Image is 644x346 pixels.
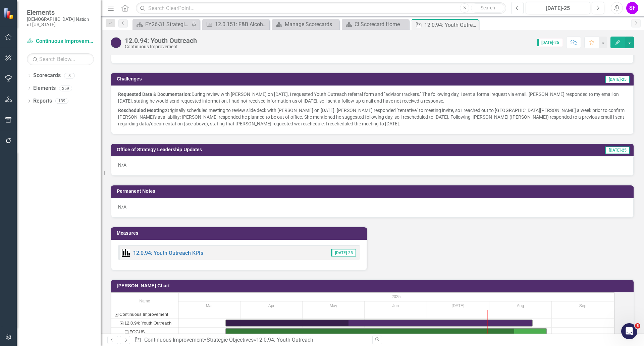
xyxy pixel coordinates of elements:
[117,231,364,236] h3: Measures
[215,20,268,28] div: 12.0.151: F&B Alcohol Inventory Control Process (DCR) KPIs
[27,16,94,27] small: [DEMOGRAPHIC_DATA] Nation of [US_STATE]
[285,20,337,28] div: Manage Scorecards
[33,72,61,79] a: Scorecards
[178,301,240,310] div: Mar
[122,249,130,257] img: Performance Management
[240,301,303,310] div: Apr
[528,4,588,12] div: [DATE]-25
[117,147,512,152] h3: Office of Strategy Leadership Updates
[225,328,547,335] div: Task: Start date: 2025-03-24 End date: 2025-08-29
[111,319,178,327] div: 12.0.94: Youth Outreach
[118,204,627,210] p: N/A
[471,3,504,13] button: Search
[133,250,203,256] a: 12.0.94: Youth Outreach KPIs
[64,73,75,78] div: 8
[111,310,178,319] div: Task: Continuous Improvement Start date: 2025-03-24 End date: 2025-03-25
[119,310,168,319] div: Continuous Improvement
[118,108,166,113] strong: Rescheduled Meeting:
[33,84,56,92] a: Elements
[59,85,72,91] div: 259
[3,7,15,19] img: ClearPoint Strategy
[626,2,638,14] button: SF
[134,20,190,28] a: FY26-31 Strategic Plan
[144,337,204,343] a: Continuous Improvement
[481,5,495,10] span: Search
[117,283,630,288] h3: [PERSON_NAME] Chart
[178,293,614,301] div: 2025
[111,328,178,336] div: FOCUS
[27,38,94,45] a: Continuous Improvement
[207,337,254,343] a: Strategic Objectives
[605,76,630,83] span: [DATE]-25
[118,162,627,168] p: N/A
[274,20,337,28] a: Manage Scorecards
[118,106,627,127] p: Originally scheduled meeting to review slide deck with [PERSON_NAME] on [DATE]. [PERSON_NAME] res...
[204,20,268,28] a: 12.0.151: F&B Alcohol Inventory Control Process (DCR) KPIs
[27,53,94,65] input: Search Below...
[117,189,630,194] h3: Permanent Notes
[111,319,178,328] div: Task: Start date: 2025-03-24 End date: 2025-08-22
[225,320,533,327] div: Task: Start date: 2025-03-24 End date: 2025-08-22
[125,37,197,44] div: 12.0.94: Youth Outreach
[552,301,614,310] div: Sep
[355,20,407,28] div: CI Scorecard Home
[33,97,52,105] a: Reports
[537,39,562,46] span: [DATE]-25
[118,50,143,55] strong: Report-Out:
[489,301,552,310] div: Aug
[118,92,192,97] strong: Requested Data & Documentation:
[111,293,178,310] div: Name
[635,323,640,329] span: 5
[129,328,145,336] div: FOCUS
[365,301,427,310] div: Jun
[118,91,627,106] p: During review with [PERSON_NAME] on [DATE], I requested Youth Outreach referral form and "advisor...
[55,98,68,104] div: 139
[256,337,313,343] div: 12.0.94: Youth Outreach
[621,323,637,339] iframe: Intercom live chat
[526,2,590,14] button: [DATE]-25
[111,310,178,319] div: Continuous Improvement
[427,301,489,310] div: Jul
[135,336,367,344] div: » »
[343,20,407,28] a: CI Scorecard Home
[124,319,171,327] div: 12.0.94: Youth Outreach
[117,76,371,81] h3: Challenges
[27,8,94,16] span: Elements
[125,44,197,49] div: Continuous Improvement
[424,21,477,29] div: 12.0.94: Youth Outreach
[111,328,178,336] div: Task: Start date: 2025-03-24 End date: 2025-08-29
[605,147,630,154] span: [DATE]-25
[303,301,365,310] div: May
[111,37,121,48] img: CI In Progress
[145,20,190,28] div: FY26-31 Strategic Plan
[331,249,356,256] span: [DATE]-25
[136,2,506,14] input: Search ClearPoint...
